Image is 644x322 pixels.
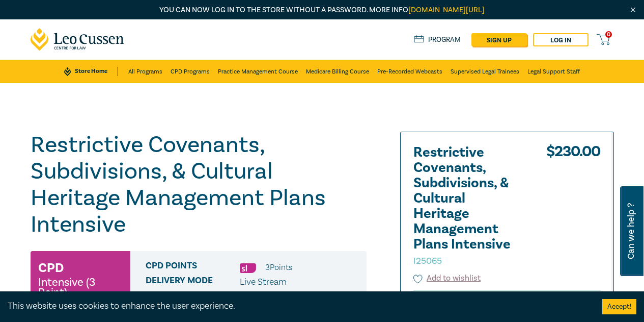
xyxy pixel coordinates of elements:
[240,263,256,273] img: Substantive Law
[413,255,442,267] small: I25065
[128,60,162,83] a: All Programs
[413,273,481,284] button: Add to wishlist
[471,33,527,46] a: sign up
[414,35,461,44] a: Program
[64,67,118,76] a: Store Home
[31,132,367,238] h1: Restrictive Covenants, Subdivisions, & Cultural Heritage Management Plans Intensive
[629,6,637,14] img: Close
[240,276,287,288] span: Live Stream
[377,60,442,83] a: Pre-Recorded Webcasts
[146,261,240,274] span: CPD Points
[306,60,369,83] a: Medicare Billing Course
[8,300,587,313] div: This website uses cookies to enhance the user experience.
[171,60,210,83] a: CPD Programs
[408,5,485,15] a: [DOMAIN_NAME][URL]
[146,290,240,317] span: Program type
[218,60,298,83] a: Practice Management Course
[527,60,580,83] a: Legal Support Staff
[265,261,292,274] li: 3 Point s
[31,5,614,16] p: You can now log in to the store without a password. More info
[605,31,612,38] span: 0
[602,299,636,314] button: Accept cookies
[451,60,519,83] a: Supervised Legal Trainees
[146,276,240,289] span: Delivery Mode
[240,290,359,317] p: Live Streamed Conferences and Intensives
[413,145,525,267] h2: Restrictive Covenants, Subdivisions, & Cultural Heritage Management Plans Intensive
[38,277,123,298] small: Intensive (3 Point)
[38,259,64,277] h3: CPD
[626,192,636,270] span: Can we help ?
[533,33,589,46] a: Log in
[546,145,601,273] div: $ 230.00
